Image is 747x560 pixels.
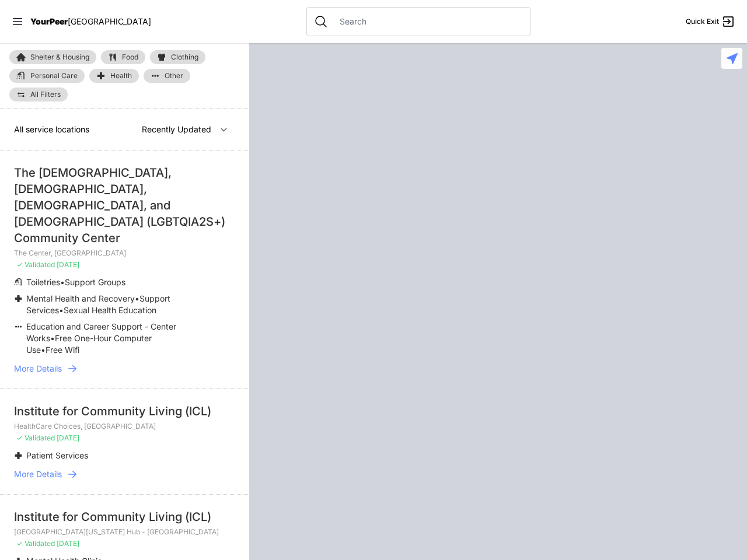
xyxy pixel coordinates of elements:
a: Shelter & Housing [9,50,96,64]
span: [DATE] [57,433,79,442]
span: Education and Career Support - Center Works [26,321,176,343]
span: ✓ Validated [16,260,55,269]
span: Food [122,54,138,61]
span: ✓ Validated [16,433,55,442]
span: • [60,277,65,287]
span: Mental Health and Recovery [26,293,135,303]
span: Quick Exit [686,17,719,26]
a: More Details [14,363,235,374]
a: Food [101,50,145,64]
span: • [41,345,46,355]
span: More Details [14,468,62,480]
a: Clothing [150,50,205,64]
a: More Details [14,468,235,480]
span: Clothing [171,54,198,61]
div: The [DEMOGRAPHIC_DATA], [DEMOGRAPHIC_DATA], [DEMOGRAPHIC_DATA], and [DEMOGRAPHIC_DATA] (LGBTQIA2S... [14,164,235,246]
span: All service locations [14,124,89,134]
span: • [135,293,139,303]
a: All Filters [9,87,68,101]
span: Sexual Health Education [64,305,156,315]
a: Quick Exit [686,15,735,29]
span: Toiletries [26,277,60,287]
input: Search [333,16,523,27]
div: Institute for Community Living (ICL) [14,403,235,419]
span: YourPeer [30,16,68,26]
span: [GEOGRAPHIC_DATA] [68,16,151,26]
span: Personal Care [30,72,78,79]
span: • [50,333,55,343]
span: • [59,305,64,315]
span: More Details [14,363,62,374]
p: HealthCare Choices, [GEOGRAPHIC_DATA] [14,422,235,431]
span: Patient Services [26,450,88,460]
span: Other [165,72,183,79]
span: ✓ Validated [16,539,55,548]
a: Personal Care [9,69,85,83]
span: Shelter & Housing [30,54,89,61]
span: Free One-Hour Computer Use [26,333,152,355]
div: Institute for Community Living (ICL) [14,509,235,525]
span: Support Groups [65,277,125,287]
p: The Center, [GEOGRAPHIC_DATA] [14,249,235,258]
p: [GEOGRAPHIC_DATA][US_STATE] Hub - [GEOGRAPHIC_DATA] [14,527,235,537]
span: Free Wifi [46,345,79,355]
span: [DATE] [57,539,79,548]
a: Other [144,69,190,83]
a: YourPeer[GEOGRAPHIC_DATA] [30,18,151,25]
span: [DATE] [57,260,79,269]
span: Health [110,72,132,79]
span: All Filters [30,91,61,98]
a: Health [89,69,139,83]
